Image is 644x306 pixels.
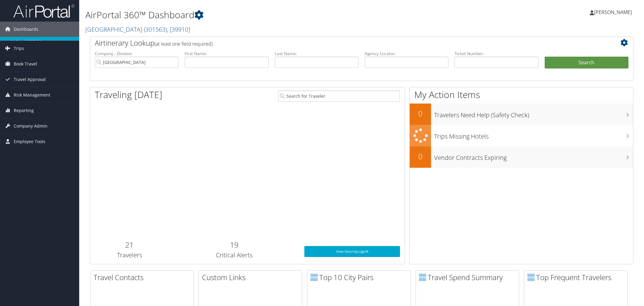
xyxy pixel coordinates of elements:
[94,272,193,283] h2: Travel Contacts
[85,9,454,21] h1: AirPortal 360™ Dashboard
[365,51,448,57] label: Agency Locator:
[202,272,302,283] h2: Custom Links
[173,240,295,250] h2: 19
[167,25,190,33] span: , [ 39910 ]
[545,57,628,69] button: Search
[95,51,179,57] label: Company - Division:
[154,40,213,47] span: (at least one field required)
[419,274,426,281] img: domo-logo.png
[185,51,268,57] label: First Name:
[419,272,519,283] h2: Travel Spend Summary
[310,274,318,281] img: domo-logo.png
[410,88,633,101] h1: My Action Items
[304,246,400,257] a: View SecurityLogic®
[85,25,190,33] a: [GEOGRAPHIC_DATA]
[14,56,37,72] span: Book Travel
[590,3,638,21] a: [PERSON_NAME]
[455,51,538,57] label: Ticket Number:
[527,272,627,283] h2: Top Frequent Travelers
[594,9,632,16] span: [PERSON_NAME]
[410,151,431,162] h2: 0
[410,104,633,125] a: 0Travelers Need Help (Safety Check)
[310,272,410,283] h2: Top 10 City Pairs
[173,251,295,259] h3: Critical Alerts
[434,129,633,141] h3: Trips Missing Hotels
[13,4,74,18] img: airportal-logo.png
[14,103,34,118] span: Reporting
[410,108,431,119] h2: 0
[14,87,50,103] span: Risk Management
[95,88,162,101] h1: Traveling [DATE]
[14,134,45,149] span: Employee Tools
[275,51,359,57] label: Last Name:
[434,108,633,119] h3: Travelers Need Help (Safety Check)
[434,150,633,162] h3: Vendor Contracts Expiring
[14,41,24,56] span: Trips
[95,251,164,259] h3: Travelers
[410,125,633,146] a: Trips Missing Hotels
[95,38,583,48] h2: Airtinerary Lookup
[144,25,167,33] span: ( 301563 )
[527,274,535,281] img: domo-logo.png
[14,118,48,134] span: Company Admin
[14,72,46,87] span: Travel Approval
[410,146,633,168] a: 0Vendor Contracts Expiring
[14,22,38,37] span: Dashboards
[278,90,400,102] input: Search for Traveler
[95,240,164,250] h2: 21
